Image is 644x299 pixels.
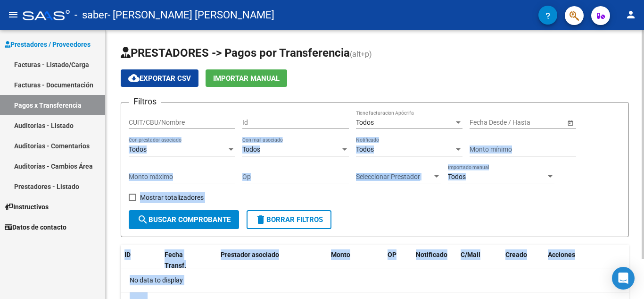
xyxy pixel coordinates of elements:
[165,251,186,269] span: Fecha Transf.
[129,95,161,108] h3: Filtros
[5,39,91,50] span: Prestadores / Proveedores
[5,202,49,212] span: Instructivos
[128,74,191,83] span: Exportar CSV
[8,9,19,20] mat-icon: menu
[356,173,432,181] span: Seleccionar Prestador
[384,245,412,276] datatable-header-cell: OP
[356,145,374,153] span: Todos
[121,245,161,276] datatable-header-cell: ID
[217,245,327,276] datatable-header-cell: Prestador asociado
[548,251,575,258] span: Acciones
[331,251,350,258] span: Monto
[121,69,198,87] button: Exportar CSV
[206,69,287,87] button: Importar Manual
[356,119,374,126] span: Todos
[448,173,466,180] span: Todos
[124,251,131,258] span: ID
[625,9,636,20] mat-icon: person
[121,268,629,292] div: No data to display
[255,215,323,224] span: Borrar Filtros
[221,251,279,258] span: Prestador asociado
[412,245,457,276] datatable-header-cell: Notificado
[129,210,239,229] button: Buscar Comprobante
[544,245,629,276] datatable-header-cell: Acciones
[140,192,204,203] span: Mostrar totalizadores
[255,214,266,225] mat-icon: delete
[247,210,331,229] button: Borrar Filtros
[242,145,260,153] span: Todos
[461,251,480,258] span: C/Mail
[470,119,499,127] input: Start date
[137,215,231,224] span: Buscar Comprobante
[327,245,384,276] datatable-header-cell: Monto
[213,74,280,83] span: Importar Manual
[612,267,635,290] div: Open Intercom Messenger
[121,46,350,60] span: PRESTADORES -> Pagos por Transferencia
[161,245,203,276] datatable-header-cell: Fecha Transf.
[507,119,553,127] input: End date
[565,118,575,128] button: Open calendar
[107,5,274,26] span: - [PERSON_NAME] [PERSON_NAME]
[502,245,544,276] datatable-header-cell: Creado
[350,50,372,59] span: (alt+p)
[416,251,447,258] span: Notificado
[129,145,147,153] span: Todos
[128,72,140,84] mat-icon: cloud_download
[457,245,502,276] datatable-header-cell: C/Mail
[137,214,149,225] mat-icon: search
[505,251,527,258] span: Creado
[5,222,66,232] span: Datos de contacto
[74,5,107,26] span: - saber
[388,251,396,258] span: OP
